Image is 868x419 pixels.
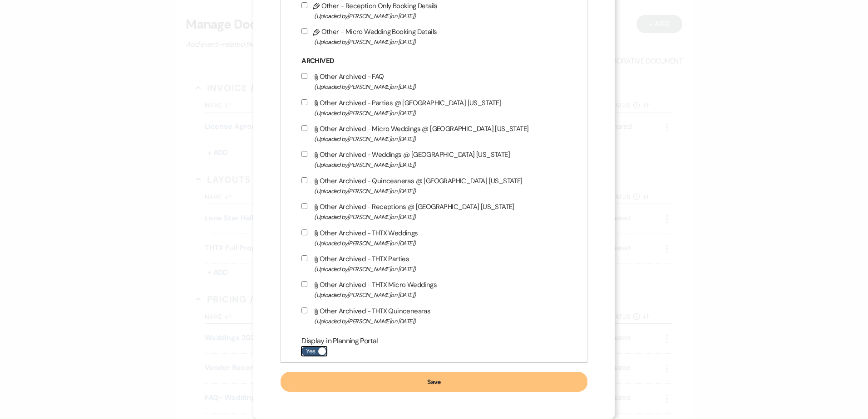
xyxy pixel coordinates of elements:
[301,73,307,79] input: Other Archived - FAQ(Uploaded by[PERSON_NAME]on [DATE])
[301,175,576,196] label: Other Archived - Quinceaneras @ [GEOGRAPHIC_DATA] [US_STATE]
[301,201,576,222] label: Other Archived - Receptions @ [GEOGRAPHIC_DATA] [US_STATE]
[281,372,587,392] button: Save
[301,99,307,105] input: Other Archived - Parties @ [GEOGRAPHIC_DATA] [US_STATE](Uploaded by[PERSON_NAME]on [DATE])
[314,212,576,222] span: (Uploaded by [PERSON_NAME] on [DATE] )
[314,134,576,144] span: (Uploaded by [PERSON_NAME] on [DATE] )
[301,307,307,313] input: Other Archived - THTX Quincenearas(Uploaded by[PERSON_NAME]on [DATE])
[314,108,576,118] span: (Uploaded by [PERSON_NAME] on [DATE] )
[301,255,307,261] input: Other Archived - THTX Parties(Uploaded by[PERSON_NAME]on [DATE])
[314,82,576,92] span: (Uploaded by [PERSON_NAME] on [DATE] )
[301,97,576,118] label: Other Archived - Parties @ [GEOGRAPHIC_DATA] [US_STATE]
[301,123,576,144] label: Other Archived - Micro Weddings @ [GEOGRAPHIC_DATA] [US_STATE]
[314,264,576,274] span: (Uploaded by [PERSON_NAME] on [DATE] )
[301,305,576,326] label: Other Archived - THTX Quincenearas
[301,177,307,183] input: Other Archived - Quinceaneras @ [GEOGRAPHIC_DATA] [US_STATE](Uploaded by[PERSON_NAME]on [DATE])
[314,11,576,21] span: (Uploaded by [PERSON_NAME] on [DATE] )
[301,149,576,170] label: Other Archived - Weddings @ [GEOGRAPHIC_DATA] [US_STATE]
[301,227,576,248] label: Other Archived - THTX Weddings
[306,346,315,357] span: Yes
[301,2,307,8] input: Other - Reception Only Booking Details(Uploaded by[PERSON_NAME]on [DATE])
[301,28,307,34] input: Other - Micro Wedding Booking Details(Uploaded by[PERSON_NAME]on [DATE])
[301,203,307,209] input: Other Archived - Receptions @ [GEOGRAPHIC_DATA] [US_STATE](Uploaded by[PERSON_NAME]on [DATE])
[301,26,576,47] label: Other - Micro Wedding Booking Details
[301,125,307,131] input: Other Archived - Micro Weddings @ [GEOGRAPHIC_DATA] [US_STATE](Uploaded by[PERSON_NAME]on [DATE])
[314,160,576,170] span: (Uploaded by [PERSON_NAME] on [DATE] )
[314,316,576,326] span: (Uploaded by [PERSON_NAME] on [DATE] )
[314,37,576,47] span: (Uploaded by [PERSON_NAME] on [DATE] )
[314,238,576,248] span: (Uploaded by [PERSON_NAME] on [DATE] )
[301,229,307,235] input: Other Archived - THTX Weddings(Uploaded by[PERSON_NAME]on [DATE])
[314,186,576,196] span: (Uploaded by [PERSON_NAME] on [DATE] )
[301,71,576,92] label: Other Archived - FAQ
[301,151,307,157] input: Other Archived - Weddings @ [GEOGRAPHIC_DATA] [US_STATE](Uploaded by[PERSON_NAME]on [DATE])
[314,290,576,300] span: (Uploaded by [PERSON_NAME] on [DATE] )
[301,279,576,300] label: Other Archived - THTX Micro Weddings
[301,281,307,287] input: Other Archived - THTX Micro Weddings(Uploaded by[PERSON_NAME]on [DATE])
[301,253,576,274] label: Other Archived - THTX Parties
[301,56,580,66] h6: Archived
